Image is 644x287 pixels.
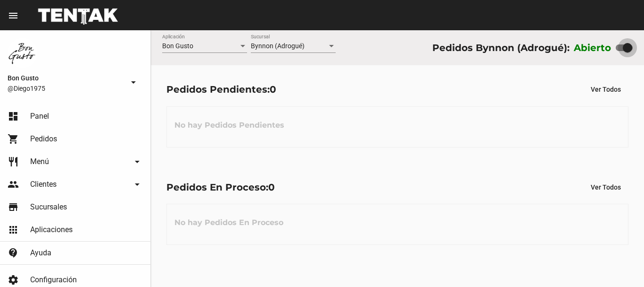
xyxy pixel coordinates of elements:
mat-icon: apps [8,224,19,235]
mat-icon: arrow_drop_down [132,156,143,167]
div: Pedidos Bynnon (Adrogué): [432,40,570,55]
span: 0 [268,182,275,193]
div: Pedidos En Proceso: [166,180,275,195]
span: Bynnon (Adrogué) [251,42,305,50]
span: Panel [30,112,49,121]
mat-icon: people [8,179,19,190]
mat-icon: contact_support [8,247,19,259]
h3: No hay Pedidos En Proceso [167,209,291,237]
span: Menú [30,157,49,166]
mat-icon: arrow_drop_down [132,179,143,190]
button: Ver Todos [583,179,628,196]
span: Ver Todos [591,86,621,93]
img: 8570adf9-ca52-4367-b116-ae09c64cf26e.jpg [8,38,38,68]
mat-icon: dashboard [8,111,19,122]
span: Ayuda [30,248,51,258]
span: Bon Gusto [8,72,124,84]
mat-icon: shopping_cart [8,133,19,145]
span: Aplicaciones [30,225,73,235]
h3: No hay Pedidos Pendientes [167,111,292,139]
div: Pedidos Pendientes: [166,82,276,97]
mat-icon: arrow_drop_down [128,77,139,88]
mat-icon: store [8,201,19,213]
mat-icon: menu [8,10,19,21]
span: 0 [270,84,276,95]
mat-icon: restaurant [8,156,19,167]
label: Abierto [574,40,611,55]
span: @Diego1975 [8,84,124,93]
button: Ver Todos [583,81,628,98]
mat-icon: settings [8,274,19,286]
span: Pedidos [30,134,57,144]
span: Configuración [30,275,77,285]
span: Ver Todos [591,183,621,191]
span: Sucursales [30,202,67,212]
span: Clientes [30,180,57,189]
span: Bon Gusto [162,42,193,50]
